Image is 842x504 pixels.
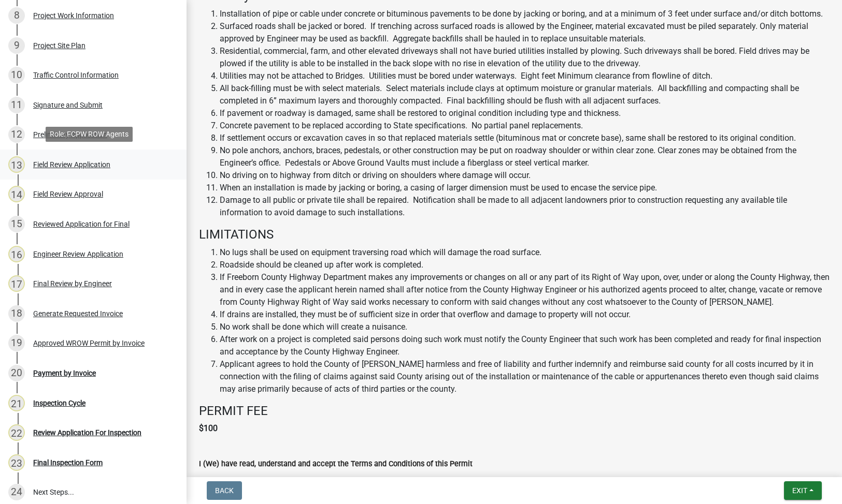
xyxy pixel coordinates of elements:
div: Project Work Information [33,12,114,19]
li: If settlement occurs or excavation caves in so that replaced materials settle (bituminous mat or ... [220,132,830,144]
div: 18 [8,305,25,322]
li: If Freeborn County Highway Department makes any improvements or changes on all or any part of its... [220,271,830,308]
li: All back-filling must be with select materials. Select materials include clays at optimum moistur... [220,82,830,107]
div: Final Inspection Form [33,459,103,466]
div: 19 [8,335,25,351]
button: Back [207,481,242,500]
li: No work shall be done which will create a nuisance. [220,321,830,333]
li: No pole anchors, anchors, braces, pedestals, or other construction may be put on roadway shoulder... [220,144,830,169]
div: 16 [8,246,25,262]
li: If pavement or roadway is damaged, same shall be restored to original condition including type an... [220,107,830,120]
li: No lugs shall be used on equipment traversing road which will damage the road surface. [220,246,830,259]
li: After work on a project is completed said persons doing such work must notify the County Engineer... [220,333,830,358]
div: 22 [8,424,25,441]
div: Final Review by Engineer [33,280,112,287]
div: Project Site Plan [33,42,85,49]
li: Utilities may not be attached to Bridges. Utilities must be bored under waterways. Eight feet Min... [220,70,830,82]
div: 14 [8,186,25,202]
div: 11 [8,97,25,113]
li: Installation of pipe or cable under concrete or bituminous pavements to be done by jacking or bor... [220,8,830,20]
div: Preliminary Application [33,131,107,138]
strong: $100 [199,423,218,433]
span: Exit [792,486,807,495]
li: If drains are installed, they must be of sufficient size in order that overflow and damage to pro... [220,308,830,321]
div: Approved WROW Permit by Invoice [33,339,145,347]
div: 23 [8,454,25,471]
div: Traffic Control Information [33,71,119,79]
div: Reviewed Application for Final [33,220,130,228]
div: 13 [8,156,25,173]
li: Surfaced roads shall be jacked or bored. If trenching across surfaced roads is allowed by the Eng... [220,20,830,45]
div: Payment by Invoice [33,369,96,377]
div: Review Application For Inspection [33,429,141,436]
div: 21 [8,395,25,411]
div: Field Review Application [33,161,110,168]
div: 15 [8,216,25,232]
div: Generate Requested Invoice [33,310,123,317]
div: Field Review Approval [33,190,103,198]
div: 20 [8,365,25,381]
li: Residential, commercial, farm, and other elevated driveways shall not have buried utilities insta... [220,45,830,70]
div: Signature and Submit [33,101,103,109]
div: Role: FCPW ROW Agents [46,127,133,142]
div: 10 [8,67,25,83]
div: 12 [8,126,25,143]
div: Engineer Review Application [33,250,123,258]
div: 24 [8,484,25,500]
span: Back [215,486,234,495]
li: Damage to all public or private tile shall be repaired. Notification shall be made to all adjacen... [220,194,830,219]
li: When an installation is made by jacking or boring, a casing of larger dimension must be used to e... [220,182,830,194]
div: Inspection Cycle [33,399,85,407]
li: No driving on to highway from ditch or driving on shoulders where damage will occur. [220,169,830,182]
h4: LIMITATIONS [199,227,830,242]
button: Exit [784,481,822,500]
div: 17 [8,275,25,292]
h4: PERMIT FEE [199,404,830,419]
div: 8 [8,7,25,24]
label: I (We) have read, understand and accept the Terms and Conditions of this Permit [199,461,473,468]
li: Roadside should be cleaned up after work is completed. [220,259,830,271]
li: Concrete pavement to be replaced according to State specifications. No partial panel replacements. [220,120,830,132]
li: Applicant agrees to hold the County of [PERSON_NAME] harmless and free of liability and further i... [220,358,830,395]
div: 9 [8,37,25,54]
